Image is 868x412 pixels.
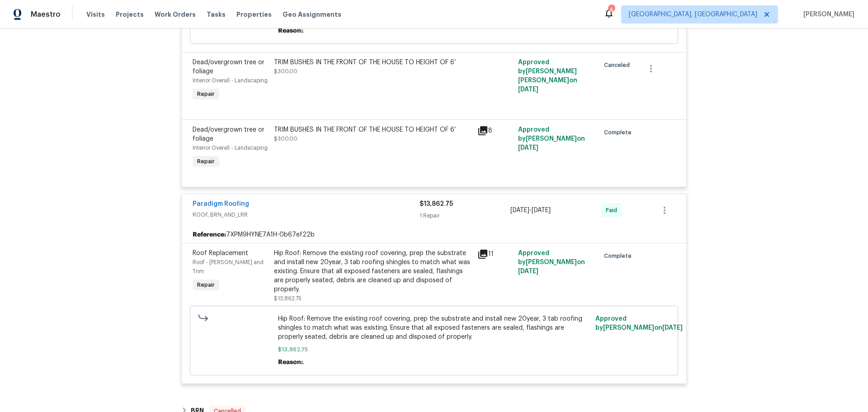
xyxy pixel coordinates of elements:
span: ROOF, BRN_AND_LRR [193,210,420,219]
span: Roof Replacement [193,250,248,256]
div: 7XPM9HYNE7A1H-0b67ef22b [182,227,686,243]
span: [DATE] [518,145,538,151]
span: [DATE] [518,268,538,275]
span: $13,862.75 [274,296,302,301]
div: 4 [608,5,614,14]
span: - [510,206,551,215]
div: Hip Roof: Remove the existing roof covering, prep the substrate and install new 20year, 3 tab roo... [274,249,472,294]
span: Geo Assignments [283,10,341,19]
span: Hip Roof: Remove the existing roof covering, prep the substrate and install new 20year, 3 tab roo... [278,314,590,341]
span: Interior Overall - Landscaping [193,78,268,83]
span: $300.00 [274,69,297,74]
span: [DATE] [662,325,683,331]
span: . [303,359,304,365]
div: 8 [477,125,513,136]
span: Paid [606,206,621,215]
span: Approved by [PERSON_NAME] on [518,127,585,151]
span: Approved by [PERSON_NAME] [PERSON_NAME] on [518,59,577,93]
span: $13,862.75 [278,345,590,354]
span: Complete [604,128,635,137]
div: 1 Repair [420,211,510,220]
span: Complete [604,251,635,260]
b: Reference: [193,230,226,239]
span: Visits [86,10,105,19]
span: [PERSON_NAME] [800,10,854,19]
span: [DATE] [518,86,538,93]
span: . [303,28,304,34]
span: Approved by [PERSON_NAME] on [518,250,585,275]
span: Repair [193,280,218,289]
span: Properties [236,10,272,19]
span: $13,862.75 [420,201,453,207]
span: [DATE] [510,207,529,213]
a: Paradigm Roofing [193,201,249,207]
span: Tasks [207,11,226,18]
span: Approved by [PERSON_NAME] on [595,316,683,331]
span: Dead/overgrown tree or foliage [193,127,264,142]
span: Reason: [278,28,303,34]
div: TRIM BUSHES IN THE FRONT OF THE HOUSE TO HEIGHT OF 6’ [274,58,472,67]
div: 11 [477,249,513,260]
span: Work Orders [155,10,196,19]
span: Dead/overgrown tree or foliage [193,59,264,75]
span: Interior Overall - Landscaping [193,145,268,151]
span: Projects [116,10,144,19]
span: Repair [193,90,218,99]
span: [DATE] [532,207,551,213]
span: [GEOGRAPHIC_DATA], [GEOGRAPHIC_DATA] [629,10,757,19]
span: $300.00 [274,136,297,142]
span: Repair [193,157,218,166]
span: Maestro [31,10,61,19]
span: Canceled [604,61,633,70]
span: Reason: [278,359,303,365]
div: TRIM BUSHES IN THE FRONT OF THE HOUSE TO HEIGHT OF 6’ [274,125,472,134]
span: Roof - [PERSON_NAME] and Trim [193,260,264,274]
